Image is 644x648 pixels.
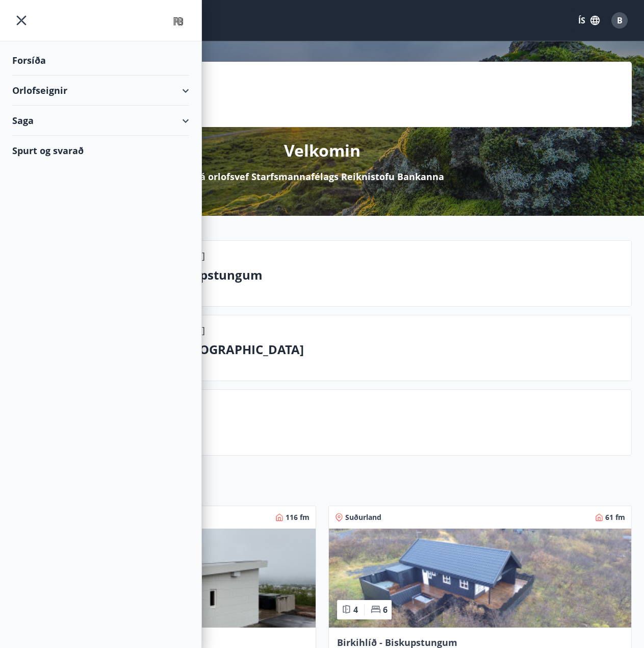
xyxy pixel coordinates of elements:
[286,512,310,522] span: 116 fm
[329,529,632,628] img: Paella dish
[345,512,381,522] span: Suðurland
[12,76,189,106] div: Orlofseignir
[573,11,605,30] button: ÍS
[12,45,189,76] div: Forsíða
[605,512,625,522] span: 61 fm
[353,604,358,615] span: 4
[383,604,388,615] span: 6
[167,11,189,32] img: union_logo
[12,106,189,136] div: Saga
[12,11,31,30] button: menu
[87,341,623,358] p: Hörpuland 14 - [GEOGRAPHIC_DATA]
[284,139,360,162] p: Velkomin
[87,266,623,284] p: Brekkubær - Biskupstungum
[12,136,189,165] div: Spurt og svarað
[200,170,444,183] p: á orlofsvef Starfsmannafélags Reiknistofu Bankanna
[87,415,623,433] p: Spurt og svarað
[607,8,632,33] button: B
[617,15,623,26] span: B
